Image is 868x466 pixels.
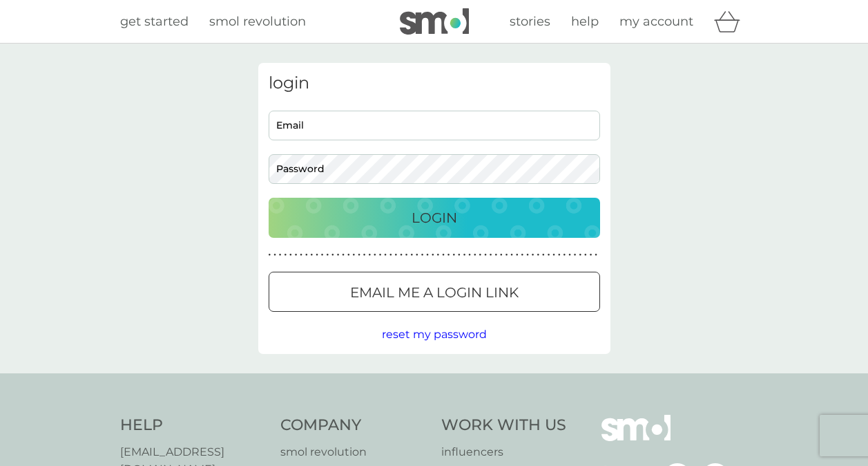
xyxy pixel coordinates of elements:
[563,252,566,259] p: ●
[395,252,398,259] p: ●
[269,198,600,238] button: Login
[432,252,434,259] p: ●
[273,252,276,259] p: ●
[537,252,539,259] p: ●
[574,252,577,259] p: ●
[342,252,345,259] p: ●
[120,12,189,32] a: get started
[410,252,413,259] p: ●
[510,252,513,259] p: ●
[500,252,503,259] p: ●
[484,252,487,259] p: ●
[331,252,334,259] p: ●
[209,14,306,29] span: smol revolution
[516,252,519,259] p: ●
[458,252,461,259] p: ●
[421,252,424,259] p: ●
[363,252,366,259] p: ●
[269,73,600,93] h3: login
[571,14,599,29] span: help
[590,252,592,259] p: ●
[505,252,508,259] p: ●
[321,252,324,259] p: ●
[269,272,600,312] button: Email me a login link
[368,252,371,259] p: ●
[552,252,555,259] p: ●
[619,14,693,29] span: my account
[284,252,287,259] p: ●
[382,326,487,344] button: reset my password
[548,252,550,259] p: ●
[601,415,671,462] img: smol
[382,328,487,341] span: reset my password
[714,8,749,35] div: basket
[280,415,427,436] h4: Company
[405,252,408,259] p: ●
[510,12,550,32] a: stories
[468,252,471,259] p: ●
[379,252,382,259] p: ●
[463,252,466,259] p: ●
[400,8,469,35] img: smol
[494,252,497,259] p: ●
[279,252,282,259] p: ●
[350,281,519,304] p: Email me a login link
[384,252,387,259] p: ●
[558,252,561,259] p: ●
[532,252,534,259] p: ●
[412,207,457,229] p: Login
[579,252,581,259] p: ●
[595,252,597,259] p: ●
[389,252,392,259] p: ●
[584,252,587,259] p: ●
[447,252,450,259] p: ●
[479,252,482,259] p: ●
[542,252,545,259] p: ●
[316,252,318,259] p: ●
[289,252,292,259] p: ●
[521,252,524,259] p: ●
[426,252,429,259] p: ●
[358,252,360,259] p: ●
[374,252,376,259] p: ●
[490,252,492,259] p: ●
[526,252,529,259] p: ●
[326,252,329,259] p: ●
[452,252,455,259] p: ●
[269,252,271,259] p: ●
[437,252,440,259] p: ●
[510,14,550,29] span: stories
[619,12,693,32] a: my account
[416,252,418,259] p: ●
[209,12,306,32] a: smol revolution
[441,443,566,461] a: influencers
[120,415,267,436] h4: Help
[295,252,298,259] p: ●
[120,14,189,29] span: get started
[347,252,350,259] p: ●
[280,443,427,461] a: smol revolution
[442,252,445,259] p: ●
[337,252,340,259] p: ●
[300,252,302,259] p: ●
[571,12,599,32] a: help
[305,252,308,259] p: ●
[474,252,476,259] p: ●
[400,252,403,259] p: ●
[568,252,571,259] p: ●
[441,415,566,436] h4: Work With Us
[311,252,314,259] p: ●
[353,252,356,259] p: ●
